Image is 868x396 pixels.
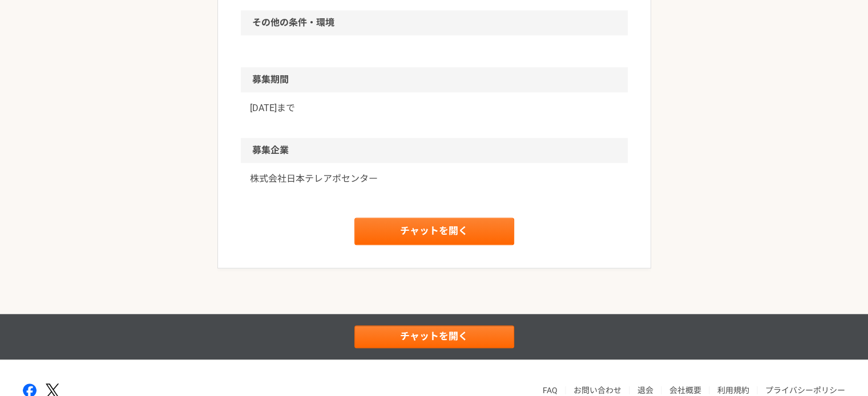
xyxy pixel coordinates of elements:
a: 利用規約 [717,386,749,395]
a: プライバシーポリシー [765,386,845,395]
h2: 募集企業 [241,138,628,163]
a: 株式会社日本テレアポセンター [250,172,619,186]
a: 会社概要 [669,386,701,395]
a: FAQ [543,386,558,395]
a: チャットを開く [354,218,514,245]
h2: 募集期間 [241,67,628,92]
p: [DATE]まで [250,101,619,115]
a: お問い合わせ [574,386,621,395]
a: チャットを開く [354,325,514,348]
h2: その他の条件・環境 [241,10,628,35]
a: 退会 [637,386,653,395]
